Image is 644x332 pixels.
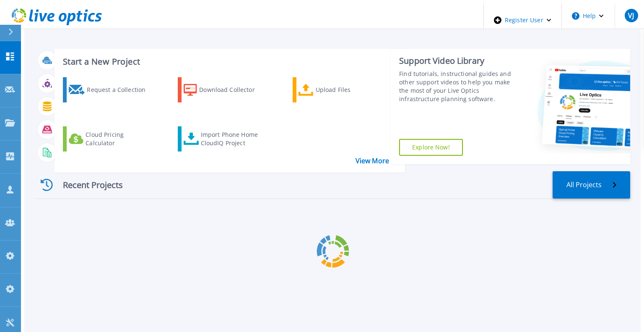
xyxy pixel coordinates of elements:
[86,128,153,149] div: Cloud Pricing Calculator
[553,171,630,199] a: All Projects
[484,3,561,37] div: Register User
[201,128,268,149] div: Import Phone Home CloudIQ Project
[63,77,164,102] a: Request a Collection
[178,77,279,102] a: Download Collector
[399,55,519,66] div: Support Video Library
[399,70,519,103] div: Find tutorials, instructional guides and other support videos to help you make the most of your L...
[87,79,154,100] div: Request a Collection
[199,79,266,100] div: Download Collector
[293,77,394,102] a: Upload Files
[628,12,634,19] span: VJ
[63,126,164,152] a: Cloud Pricing Calculator
[562,3,614,29] button: Help
[356,157,395,165] a: View More
[399,139,463,156] a: Explore Now!
[316,79,383,100] div: Upload Files
[63,57,394,66] h3: Start a New Project
[36,175,136,195] div: Recent Projects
